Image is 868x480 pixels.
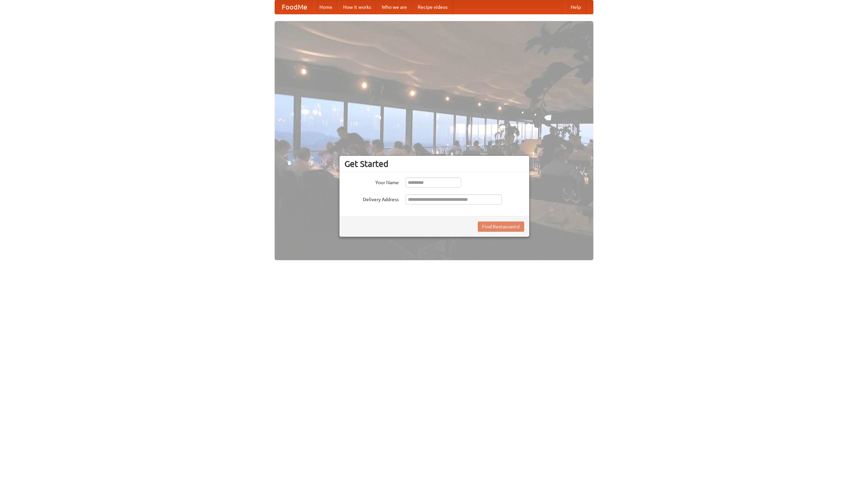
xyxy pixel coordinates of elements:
a: Home [314,0,338,14]
label: Delivery Address [344,194,399,203]
a: Who we are [376,0,412,14]
a: How it works [338,0,376,14]
h3: Get Started [344,159,524,169]
a: Recipe videos [412,0,453,14]
a: Help [565,0,586,14]
a: FoodMe [275,0,314,14]
label: Your Name [344,177,399,186]
button: Find Restaurants! [478,222,524,232]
